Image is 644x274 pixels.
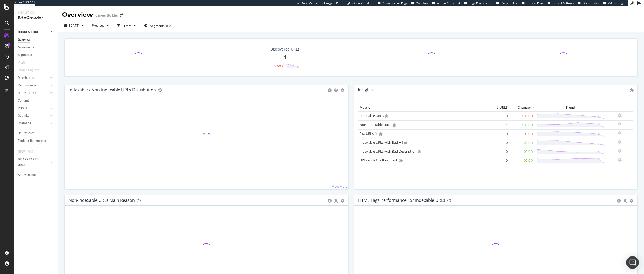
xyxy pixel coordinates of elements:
th: Change [509,104,535,111]
a: Performance [18,83,49,88]
h4: Insights [358,86,373,93]
span: Previous [90,23,105,28]
div: Indexable / Non-Indexable URLs Distribution [69,87,156,92]
td: -100.0 % [509,120,535,129]
div: Outlinks [18,113,29,119]
div: NEW URLS [18,149,33,155]
div: Non-Indexable URLs Main Reason [69,198,135,203]
th: Metric [358,104,488,111]
span: Admin Crawl List [437,1,460,5]
td: 0 [488,156,509,165]
div: circle-info [617,199,621,203]
div: CURRENT URLS [18,30,40,35]
div: SiteCrawler [18,15,54,21]
a: Outlinks [18,113,49,119]
td: 0 [488,129,509,138]
a: HTTP Codes [18,90,49,96]
div: Discovered URLs [270,47,299,52]
div: circle-info [328,88,332,92]
a: Logs Projects List [464,1,492,5]
div: ReadOnly: [294,1,308,5]
a: Segments [18,52,54,58]
span: Projects List [501,1,518,5]
td: 0 [488,138,509,147]
div: Search Engines [18,68,39,73]
div: Analysis Info [18,172,36,178]
div: [DATE] [166,24,176,28]
a: Url Explorer [18,131,54,136]
div: Segments [18,52,32,58]
span: Admin Crawl Page [383,1,408,5]
span: 2025 Sep. 25th [69,23,79,28]
a: Distribution [18,75,49,81]
button: Previous [90,21,111,30]
td: -100.0 % [509,156,535,165]
div: bell-plus [618,131,622,135]
span: Webflow [416,1,428,5]
div: bug [623,199,627,203]
a: Sitemaps [18,121,49,126]
span: Open Viz Editor [352,1,374,5]
a: CURRENT URLS [18,30,49,35]
a: Search Engines [18,68,45,73]
div: HTML Tags Performance for Indexable URLs [358,198,445,203]
a: Project Settings [548,1,574,5]
div: gear [340,199,344,203]
a: Inlinks [18,105,49,111]
td: 1 [488,120,509,129]
i: Admin [385,114,388,118]
a: NEW URLS [18,149,38,155]
div: bell-plus [618,122,622,126]
div: Movements [18,45,34,50]
a: Admin Crawl List [432,1,460,5]
a: Indexable URLs with Bad H1 [359,140,403,145]
td: -100.0 % [509,147,535,156]
div: Distribution [18,75,34,81]
a: Analysis Info [18,172,54,178]
div: bug [334,199,338,203]
div: Filters [123,24,131,28]
a: Indexable URLs [359,113,384,118]
td: -100.0 % [509,129,535,138]
button: Filters [115,21,138,30]
div: DISAPPEARED URLS [18,157,44,168]
div: -99.99% [272,64,283,68]
div: Open Intercom Messenger [626,256,639,269]
a: Project Page [522,1,544,5]
span: Project Settings [553,1,574,5]
div: bell-plus [618,158,622,162]
button: [DATE] [62,21,86,30]
a: Explorer Bookmarks [18,138,54,144]
th: Trend [535,104,606,111]
td: 0 [488,147,509,156]
th: # URLS [488,104,509,111]
a: Admin Crawl Page [378,1,408,5]
a: Projects List [496,1,518,5]
div: circle-info [328,199,332,203]
div: Analytics [18,10,54,15]
div: gear [340,88,344,92]
i: Admin [393,123,396,127]
div: Inlinks [18,105,27,111]
div: arrow-right-arrow-left [120,14,123,17]
div: 1 [284,54,286,61]
div: bell-plus [618,113,622,118]
div: Performance [18,83,36,88]
div: Viz Debugger: [316,1,335,5]
button: Segments[DATE] [142,21,178,30]
span: Open in dev [583,1,599,5]
i: Admin [404,141,408,144]
div: bell-plus [618,140,622,144]
td: -100.0 % [509,138,535,147]
div: bell-plus [618,149,622,153]
a: Open Viz Editor [347,1,374,5]
td: -100.0 % [509,111,535,121]
a: Non-Indexable URLs [359,122,391,127]
span: Logs Projects List [469,1,492,5]
div: Career Builder [95,13,118,18]
span: vs [86,23,90,27]
div: HTTP Codes [18,90,36,96]
a: URLs with 1 Follow Inlink [359,158,398,163]
div: Overview [18,37,30,43]
a: Content [18,98,54,103]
